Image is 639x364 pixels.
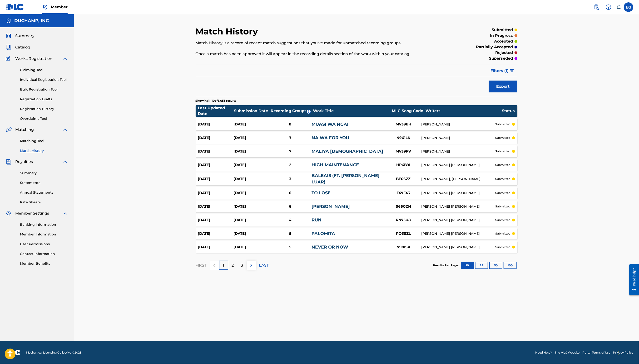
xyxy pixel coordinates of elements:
div: S66GZN [386,204,421,209]
p: Match History is a record of recent match suggestions that you've made for unmatched recording gr... [196,40,443,46]
a: Privacy Policy [613,350,633,355]
span: Catalog [15,44,30,50]
img: Works Registration [6,56,12,62]
a: NA WA FOR YOU [312,135,349,140]
div: [DATE] [198,231,233,236]
span: Member [51,4,68,10]
div: Last Updated Date [198,105,234,117]
div: Writers [426,108,502,114]
div: [PERSON_NAME] [PERSON_NAME] [421,191,495,196]
div: [DATE] [198,244,233,250]
span: Member Settings [15,211,49,216]
h5: DUCHAMP, INC [14,18,49,24]
iframe: Chat Widget [615,341,639,364]
div: N98ISK [386,244,421,250]
div: Drag [617,346,619,360]
div: 3 [269,176,312,182]
div: [DATE] [198,204,233,209]
div: [PERSON_NAME] [421,122,495,127]
img: MLC Logo [6,4,24,10]
a: Claiming Tool [20,67,68,72]
span: Royalties [15,159,33,165]
p: in progress [490,33,513,38]
p: Once a match has been approved it will appear in the recording details section of the work within... [196,51,443,57]
button: Filters (1) [488,65,517,77]
p: submitted [495,245,511,249]
div: [DATE] [198,190,233,196]
div: 6 [269,190,312,196]
div: [DATE] [233,217,269,223]
div: [DATE] [233,190,269,196]
div: T49F43 [386,190,421,196]
p: rejected [495,50,513,56]
p: 1 [223,263,224,268]
div: 8 [269,122,312,127]
p: submitted [495,136,511,140]
button: 10 [461,262,474,269]
a: MALIYA [DEMOGRAPHIC_DATA] [312,149,383,154]
div: [DATE] [198,176,233,182]
div: [PERSON_NAME] [421,135,495,140]
img: expand [62,127,68,133]
div: MV39EH [386,122,421,127]
div: [PERSON_NAME], [PERSON_NAME] [421,177,495,182]
div: MV39FV [386,149,421,154]
p: submitted [492,27,513,33]
div: User Menu [624,2,633,12]
a: BALEAIS (FT. [PERSON_NAME] LUAR) [312,173,380,185]
span: Filters ( 1 ) [491,68,509,74]
div: Work Title [313,108,389,114]
div: 2 [269,162,312,168]
a: Contact Information [20,251,68,256]
div: [DATE] [233,162,269,168]
div: 7 [269,149,312,154]
div: [DATE] [198,122,233,127]
div: [DATE] [233,176,269,182]
button: 50 [489,262,502,269]
span: Works Registration [15,56,52,62]
div: HP6B9I [386,162,421,168]
a: User Permissions [20,242,68,247]
div: 5 [269,244,312,250]
a: Need Help? [535,350,552,355]
img: right [248,263,254,268]
div: [DATE] [233,204,269,209]
p: submitted [495,218,511,222]
a: Rate Sheets [20,200,68,205]
a: The MLC Website [555,350,580,355]
button: Export [489,81,517,92]
span: Summary [15,33,35,39]
h2: Match History [196,26,261,37]
img: expand [62,159,68,165]
div: 5 [269,231,312,236]
div: [PERSON_NAME] [PERSON_NAME] [421,163,495,168]
p: Showing 1 - 10 of 5,053 results [196,99,236,103]
div: [DATE] [198,149,233,154]
p: submitted [495,177,511,181]
div: [DATE] [233,135,269,141]
p: 3 [241,263,243,268]
a: Registration History [20,106,68,111]
a: Overclaims Tool [20,116,68,121]
div: PO3SZL [386,231,421,236]
span: ? [307,110,311,114]
a: Registration Drafts [20,97,68,102]
img: Royalties [6,159,11,165]
div: RN75U8 [386,217,421,223]
p: FIRST [196,263,207,268]
img: filter [510,69,514,72]
div: [PERSON_NAME] [PERSON_NAME] [421,218,495,223]
div: MLC Song Code [390,108,425,114]
img: Catalog [6,44,11,50]
a: Individual Registration Tool [20,77,68,82]
span: Matching [15,127,34,133]
a: Member Benefits [20,261,68,266]
div: 7 [269,135,312,141]
img: Summary [6,33,11,39]
div: 6 [269,204,312,209]
p: submitted [495,163,511,167]
div: BE06ZZ [386,176,421,182]
a: RUN [312,217,322,223]
span: Mechanical Licensing Collective © 2025 [26,350,81,355]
